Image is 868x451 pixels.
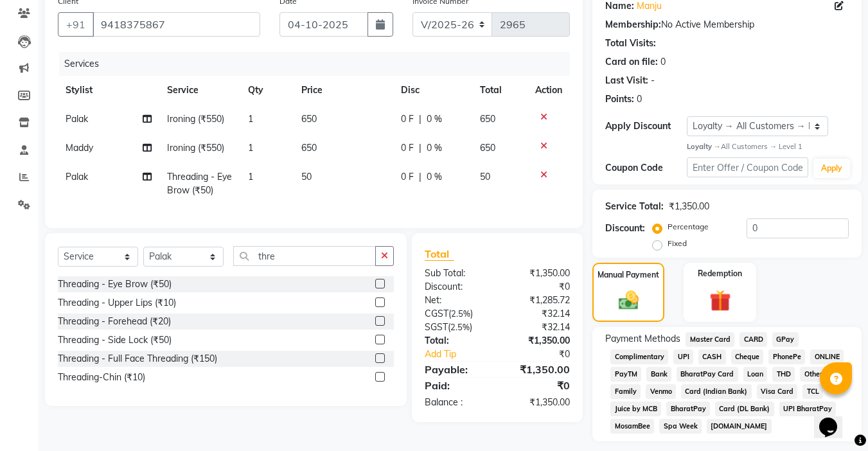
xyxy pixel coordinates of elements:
[301,113,317,125] span: 650
[159,76,240,105] th: Service
[497,362,580,377] div: ₹1,350.00
[66,171,88,182] span: Palak
[605,119,686,133] div: Apply Discount
[637,93,642,106] div: 0
[58,278,172,291] div: Threading - Eye Brow (₹50)
[58,352,217,366] div: Threading - Full Face Threading (₹150)
[687,141,849,152] div: All Customers → Level 1
[743,367,768,382] span: Loan
[605,222,645,235] div: Discount:
[646,384,676,399] span: Venmo
[800,367,847,382] span: Other Cards
[93,12,260,37] input: Search by Name/Mobile/Email/Code
[415,348,511,361] a: Add Tip
[497,378,580,393] div: ₹0
[497,334,580,348] div: ₹1,350.00
[605,18,661,31] div: Membership:
[248,142,253,154] span: 1
[677,367,738,382] span: BharatPay Card
[686,332,734,347] span: Master Card
[715,402,774,416] span: Card (DL Bank)
[605,161,686,175] div: Coupon Code
[527,76,570,105] th: Action
[301,171,312,182] span: 50
[415,280,497,294] div: Discount:
[401,170,414,184] span: 0 F
[301,142,317,154] span: 650
[415,396,497,409] div: Balance :
[66,142,93,154] span: Maddy
[415,321,497,334] div: ( )
[427,112,442,126] span: 0 %
[802,384,823,399] span: TCL
[233,246,376,266] input: Search or Scan
[480,142,495,154] span: 650
[401,112,414,126] span: 0 F
[393,76,472,105] th: Disc
[698,349,726,364] span: CASH
[415,334,497,348] div: Total:
[419,112,421,126] span: |
[58,371,145,384] div: Threading-Chin (₹10)
[425,321,448,333] span: SGST
[415,267,497,280] div: Sub Total:
[731,349,764,364] span: Cheque
[668,221,709,233] label: Percentage
[605,55,658,69] div: Card on file:
[497,321,580,334] div: ₹32.14
[707,419,772,434] span: [DOMAIN_NAME]
[419,141,421,155] span: |
[659,419,702,434] span: Spa Week
[401,141,414,155] span: 0 F
[772,332,799,347] span: GPay
[497,294,580,307] div: ₹1,285.72
[58,76,159,105] th: Stylist
[294,76,393,105] th: Price
[450,322,470,332] span: 2.5%
[59,52,580,76] div: Services
[668,238,687,249] label: Fixed
[451,308,470,319] span: 2.5%
[419,170,421,184] span: |
[669,200,709,213] div: ₹1,350.00
[472,76,528,105] th: Total
[610,419,654,434] span: MosamBee
[427,170,442,184] span: 0 %
[660,55,666,69] div: 0
[646,367,671,382] span: Bank
[772,367,795,382] span: THD
[605,93,634,106] div: Points:
[497,267,580,280] div: ₹1,350.00
[681,384,752,399] span: Card (Indian Bank)
[768,349,805,364] span: PhonePe
[480,171,490,182] span: 50
[810,349,844,364] span: ONLINE
[610,402,661,416] span: Juice by MCB
[673,349,693,364] span: UPI
[415,307,497,321] div: ( )
[698,268,742,279] label: Redemption
[425,247,454,261] span: Total
[610,384,641,399] span: Family
[58,12,94,37] button: +91
[687,157,808,177] input: Enter Offer / Coupon Code
[497,396,580,409] div: ₹1,350.00
[58,315,171,328] div: Threading - Forehead (₹20)
[757,384,798,399] span: Visa Card
[427,141,442,155] span: 0 %
[813,159,850,178] button: Apply
[511,348,580,361] div: ₹0
[167,113,224,125] span: Ironing (₹550)
[58,333,172,347] div: Threading - Side Lock (₹50)
[779,402,837,416] span: UPI BharatPay
[605,332,680,346] span: Payment Methods
[415,294,497,307] div: Net:
[814,400,855,438] iframe: chat widget
[240,76,294,105] th: Qty
[415,378,497,393] div: Paid:
[740,332,767,347] span: CARD
[687,142,721,151] strong: Loyalty →
[651,74,655,87] div: -
[167,142,224,154] span: Ironing (₹550)
[666,402,710,416] span: BharatPay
